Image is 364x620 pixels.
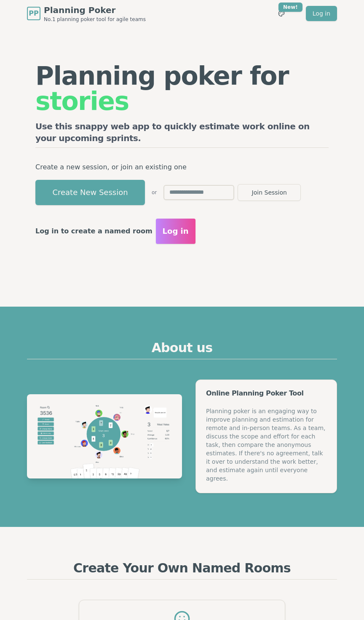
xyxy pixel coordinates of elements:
a: PPPlanning PokerNo.1 planning poker tool for agile teams [27,4,146,23]
button: Log in [156,219,195,244]
img: Planning Poker example session [27,394,182,478]
span: Planning Poker [44,4,146,16]
span: or [152,189,157,196]
p: Log in to create a named room [35,225,153,237]
h2: About us [27,340,337,359]
span: Log in [163,225,189,237]
h2: Create Your Own Named Rooms [27,561,337,580]
span: PP [29,8,38,19]
h1: Planning poker for [35,63,329,114]
h2: Use this snappy web app to quickly estimate work online on your upcoming sprints. [35,120,329,148]
a: Log in [306,6,337,21]
div: Planning poker is an engaging way to improve planning and estimation for remote and in-person tea... [206,407,327,483]
div: Online Planning Poker Tool [206,390,327,397]
div: New! [278,3,302,12]
button: Join Session [238,184,301,201]
button: New! [274,6,289,21]
p: Create a new session, or join an existing one [35,161,329,173]
span: No.1 planning poker tool for agile teams [44,16,146,23]
button: Create New Session [35,180,145,205]
span: stories [35,86,129,116]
